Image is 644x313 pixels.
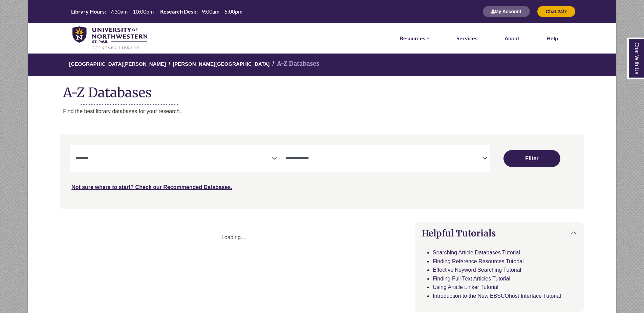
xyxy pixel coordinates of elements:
a: Help [546,34,558,43]
a: Introduction to the New EBSCOhost Interface Tutorial [433,293,561,299]
th: Library Hours: [68,8,106,15]
a: Chat 24/7 [537,8,576,14]
a: Using Article Linker Tutorial [433,284,498,290]
a: About [505,34,519,43]
p: Find the best library databases for your research. [63,107,616,116]
a: Services [456,34,477,43]
img: library_home [72,26,147,50]
button: Helpful Tutorials [415,223,584,244]
a: Searching Article Databases Tutorial [433,250,520,255]
th: Research Desk: [157,8,198,15]
a: Hours Today [68,8,245,16]
a: My Account [482,8,530,14]
li: A-Z Databases [270,59,319,69]
span: 7:30am – 10:00pm [110,8,154,15]
a: Effective Keyword Searching Tutorial [433,267,521,273]
h1: A-Z Databases [28,80,616,100]
nav: breadcrumb [27,53,616,76]
a: Not sure where to start? Check our Recommended Databases. [71,184,232,190]
div: Loading... [60,233,407,242]
nav: Search filters [60,134,584,208]
a: Finding Full Text Articles Tutorial [433,276,510,281]
button: My Account [482,6,530,17]
a: [GEOGRAPHIC_DATA][PERSON_NAME] [69,60,166,67]
textarea: Filter [286,156,482,162]
a: Finding Reference Resources Tutorial [433,258,524,264]
button: Chat 24/7 [537,6,576,17]
a: [PERSON_NAME][GEOGRAPHIC_DATA] [173,60,270,67]
span: 9:00am – 5:00pm [202,8,242,15]
button: Submit for Search Results [503,150,560,167]
textarea: Filter [76,156,272,162]
a: Resources [400,34,429,43]
table: Hours Today [68,8,245,14]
